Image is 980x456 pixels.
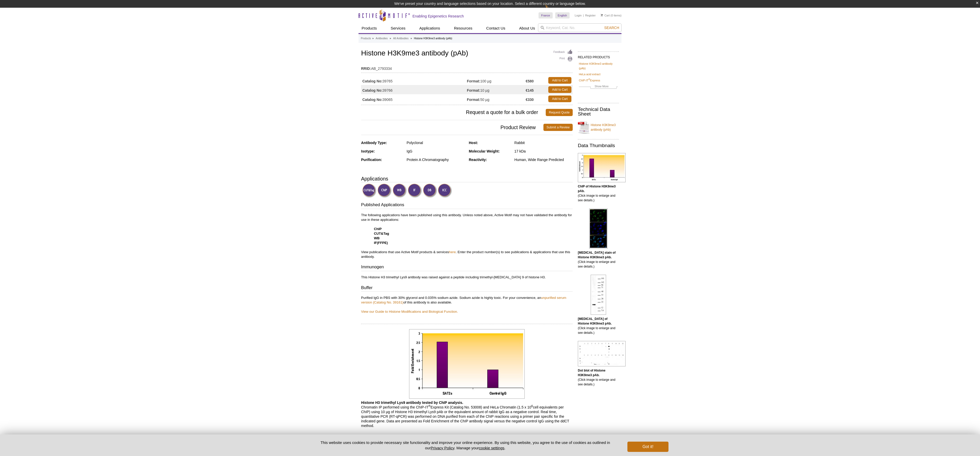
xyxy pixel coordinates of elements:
a: Add to Cart [548,96,571,102]
b: [MEDICAL_DATA] stain of Histone H3K9me3 pAb. [578,251,616,259]
div: IgG [407,149,465,154]
strong: Format: [467,97,480,102]
strong: Format: [467,88,480,93]
a: Resources [451,23,476,33]
strong: WB [374,236,380,240]
img: Histone H3K9me3 antibody (pAb) tested by dot blot analysis. [578,341,626,366]
a: Register [585,14,596,17]
a: Histone H3K9me3 antibody (pAb) [579,61,618,71]
h2: RELATED PRODUCTS [578,51,619,61]
b: ChIP of Histone H3K9me3 pAb. [578,185,616,193]
button: Got it! [627,442,668,452]
a: Login [575,14,582,17]
a: France [539,12,552,18]
strong: Catalog No: [362,88,383,93]
a: Applications [416,23,443,33]
div: Human, Wide Range Predicted [514,157,573,162]
a: English [555,12,570,18]
li: (0 items) [601,12,621,18]
a: Request Quote [546,109,573,116]
li: » [410,37,412,40]
sup: 6 [531,404,533,408]
h2: Enabling Epigenetics Research [412,14,464,18]
strong: Reactivity: [469,158,487,162]
strong: CUT&Tag [374,232,389,235]
a: Histone H3K9me3 antibody (pAb) [578,120,619,135]
a: here [449,250,456,254]
span: Search [604,26,619,30]
a: Services [388,23,409,33]
p: This website uses cookies to provide necessary site functionality and improve your online experie... [312,440,619,451]
h3: Immunogen [361,264,573,271]
a: Print [553,56,573,62]
a: Products [359,23,380,33]
img: Histone H3K9me3 antibody (pAb) tested by ChIP. [409,329,525,399]
strong: ChIP [374,227,382,231]
a: Contact Us [483,23,508,33]
p: The following applications have been published using this antibody. Unless noted above, Active Mo... [361,213,573,259]
h1: Histone H3K9me3 antibody (pAb) [361,49,573,58]
li: » [390,37,391,40]
img: Immunocytochemistry Validated [438,184,452,198]
b: Histone H3 trimethyl Lys9 antibody tested by ChIP analysis. [361,401,463,405]
a: Add to Cart [548,77,571,84]
span: Request a quote for a bulk order [361,109,546,116]
input: Keyword, Cat. No. [538,23,621,32]
a: Feedback [553,49,573,55]
a: Submit a Review [543,124,573,131]
img: Histone H3K9me3 antibody (pAb) tested by Western blot. [591,275,606,315]
p: (Click image to enlarge and see details.) [578,317,619,335]
a: Antibodies [376,36,388,41]
p: Purified IgG in PBS with 30% glycerol and 0.035% sodium azide. Sodium azide is highly toxic. For ... [361,296,573,314]
strong: Purification: [361,158,382,162]
li: Histone H3K9me3 antibody (pAb) [414,37,452,40]
h3: Buffer [361,285,573,292]
a: View our Guide to Histone Modifications and Biological Function. [361,310,458,313]
a: HeLa acid extract [579,72,600,77]
a: Show More [579,84,618,90]
b: Dot blot of Histone H3K9me3 pAb. [578,369,605,377]
strong: Catalog No: [362,97,383,102]
p: Chromatin IP performed using the ChIP-IT Express Kit (Catalog No. 53008) and HeLa Chromatin (1.5 ... [361,400,573,428]
span: Product Review [361,124,543,131]
a: Cart [601,14,610,17]
div: Protein A Chromatography [407,157,465,162]
strong: Catalog No: [362,79,383,83]
strong: €145 [526,88,534,93]
a: About Us [516,23,538,33]
h3: Published Applications [361,202,573,209]
strong: Isotype: [361,149,375,153]
img: Histone H3K9me3 antibody (pAb) tested by ChIP. [578,153,626,182]
sup: ® [428,404,431,408]
strong: Antibody Type: [361,141,387,145]
p: (Click image to enlarge and see details.) [578,250,619,269]
strong: €330 [526,97,534,102]
a: Privacy Policy [431,446,454,450]
a: All Antibodies [393,36,409,41]
strong: Format: [467,79,480,83]
img: ChIP Validated [378,184,392,198]
img: Histone H3K9me3 antibody (pAb) tested by immunofluorescence. [589,208,608,249]
strong: RRID: [361,66,371,71]
td: 39765 [361,76,467,85]
h2: Technical Data Sheet [578,107,619,116]
p: (Click image to enlarge and see details.) [578,184,619,203]
a: ChIP-IT®Express [579,78,600,83]
button: Search [603,25,621,30]
img: CUT&Tag Validated [362,184,376,198]
img: Dot Blot Validated [423,184,437,198]
p: This Histone H3 trimethyl Lys9 antibody was raised against a peptide including trimethyl-[MEDICAL... [361,275,573,280]
h2: Data Thumbnails [578,143,619,148]
img: Immunofluorescence Validated [408,184,422,198]
img: Western Blot Validated [393,184,407,198]
td: 39766 [361,85,467,94]
b: [MEDICAL_DATA] of Histone H3K9me3 pAb. [578,317,612,325]
button: cookie settings [479,446,504,450]
a: Add to Cart [548,86,571,93]
td: 39065 [361,94,467,103]
img: Change Here [545,4,559,16]
div: 17 kDa [514,149,573,154]
a: Products [361,36,371,41]
img: Your Cart [601,14,603,16]
h3: Applications [361,175,573,183]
